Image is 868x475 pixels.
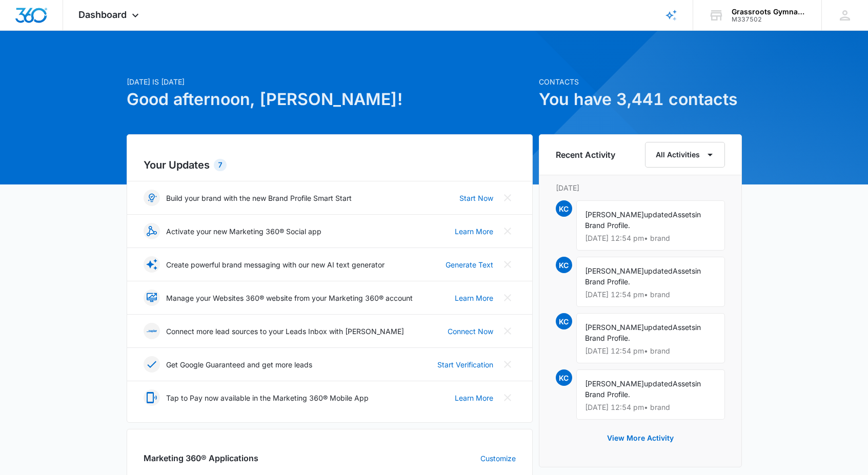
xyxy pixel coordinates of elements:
[166,326,404,337] p: Connect more lead sources to your Leads Inbox with [PERSON_NAME]
[166,226,321,237] p: Activate your new Marketing 360® Social app
[645,142,725,168] button: All Activities
[499,290,516,306] button: Close
[673,379,695,388] span: Assets
[585,291,716,298] p: [DATE] 12:54 pm • brand
[437,359,493,370] a: Start Verification
[585,323,644,332] span: [PERSON_NAME]
[556,200,572,217] span: KC
[585,379,644,388] span: [PERSON_NAME]
[166,393,369,403] p: Tap to Pay now available in the Marketing 360® Mobile App
[499,223,516,239] button: Close
[78,9,127,20] span: Dashboard
[644,266,673,275] span: updated
[673,266,695,275] span: Assets
[644,379,673,388] span: updated
[448,326,493,337] a: Connect Now
[556,182,725,193] p: [DATE]
[732,8,806,16] div: account name
[499,190,516,206] button: Close
[732,16,806,23] div: account id
[480,453,516,464] a: Customize
[166,259,385,270] p: Create powerful brand messaging with our new AI text generator
[214,159,227,171] div: 7
[585,404,716,411] p: [DATE] 12:54 pm • brand
[644,323,673,332] span: updated
[455,226,493,237] a: Learn More
[144,157,516,173] h2: Your Updates
[597,426,684,450] button: View More Activity
[455,293,493,303] a: Learn More
[166,359,312,370] p: Get Google Guaranteed and get more leads
[556,149,615,161] h6: Recent Activity
[585,210,644,219] span: [PERSON_NAME]
[499,323,516,339] button: Close
[127,87,533,112] h1: Good afternoon, [PERSON_NAME]!
[455,393,493,403] a: Learn More
[539,87,742,112] h1: You have 3,441 contacts
[673,323,695,332] span: Assets
[499,356,516,373] button: Close
[166,193,352,203] p: Build your brand with the new Brand Profile Smart Start
[673,210,695,219] span: Assets
[585,347,716,355] p: [DATE] 12:54 pm • brand
[539,76,742,87] p: Contacts
[585,235,716,242] p: [DATE] 12:54 pm • brand
[127,76,533,87] p: [DATE] is [DATE]
[446,259,493,270] a: Generate Text
[644,210,673,219] span: updated
[499,256,516,273] button: Close
[144,452,258,464] h2: Marketing 360® Applications
[459,193,493,203] a: Start Now
[556,313,572,329] span: KC
[556,369,572,386] span: KC
[556,257,572,273] span: KC
[166,293,413,303] p: Manage your Websites 360® website from your Marketing 360® account
[585,266,644,275] span: [PERSON_NAME]
[499,389,516,406] button: Close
